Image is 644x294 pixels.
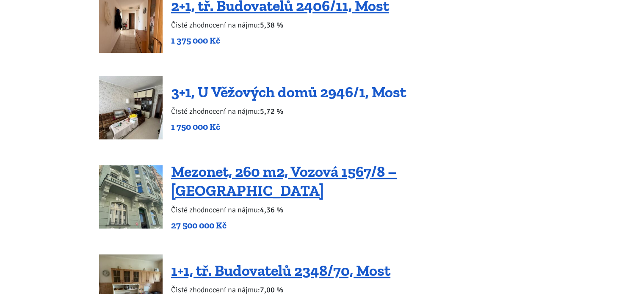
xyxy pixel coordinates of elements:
[171,121,406,133] p: 1 750 000 Kč
[171,162,397,200] a: Mezonet, 260 m2, Vozová 1567/8 – [GEOGRAPHIC_DATA]
[260,205,283,214] b: 4,36 %
[171,204,545,216] p: Čisté zhodnocení na nájmu:
[260,20,283,30] b: 5,38 %
[171,105,406,117] p: Čisté zhodnocení na nájmu:
[171,220,545,231] p: 27 500 000 Kč
[260,107,283,116] b: 5,72 %
[171,261,390,280] a: 1+1, tř. Budovatelů 2348/70, Most
[171,19,389,31] p: Čisté zhodnocení na nájmu:
[171,83,406,101] a: 3+1, U Věžových domů 2946/1, Most
[171,35,389,47] p: 1 375 000 Kč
